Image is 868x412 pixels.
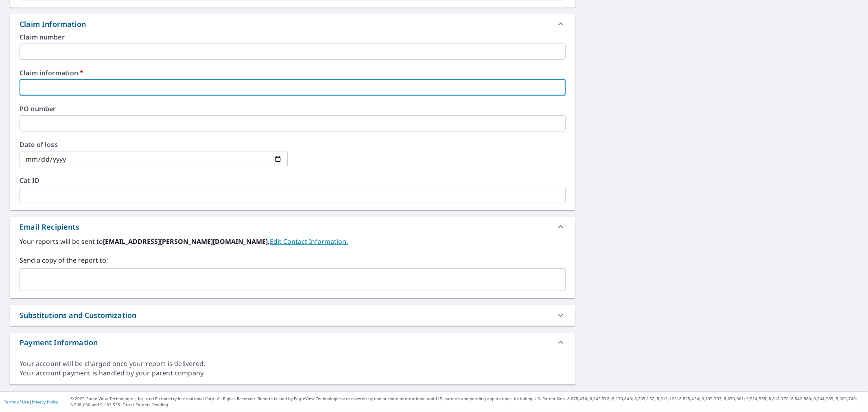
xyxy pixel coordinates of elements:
[270,237,348,246] a: EditContactInfo
[10,217,575,237] div: Email Recipients
[20,368,566,378] div: Your account payment is handled by your parent company.
[103,237,270,246] b: [EMAIL_ADDRESS][PERSON_NAME][DOMAIN_NAME].
[20,19,86,30] div: Claim Information
[20,70,566,76] label: Claim information
[20,359,566,368] div: Your account will be charged once your report is delivered.
[20,237,566,246] label: Your reports will be sent to
[32,399,58,405] a: Privacy Policy
[20,255,566,265] label: Send a copy of the report to:
[70,396,864,408] p: © 2025 Eagle View Technologies, Inc. and Pictometry International Corp. All Rights Reserved. Repo...
[4,399,29,405] a: Terms of Use
[20,337,98,348] div: Payment Information
[20,105,566,112] label: PO number
[20,310,136,321] div: Substitutions and Customization
[10,14,575,34] div: Claim Information
[10,333,575,352] div: Payment Information
[20,221,79,232] div: Email Recipients
[20,34,566,40] label: Claim number
[4,399,58,404] p: |
[20,141,288,148] label: Date of loss
[20,177,566,184] label: Cat ID
[10,305,575,326] div: Substitutions and Customization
